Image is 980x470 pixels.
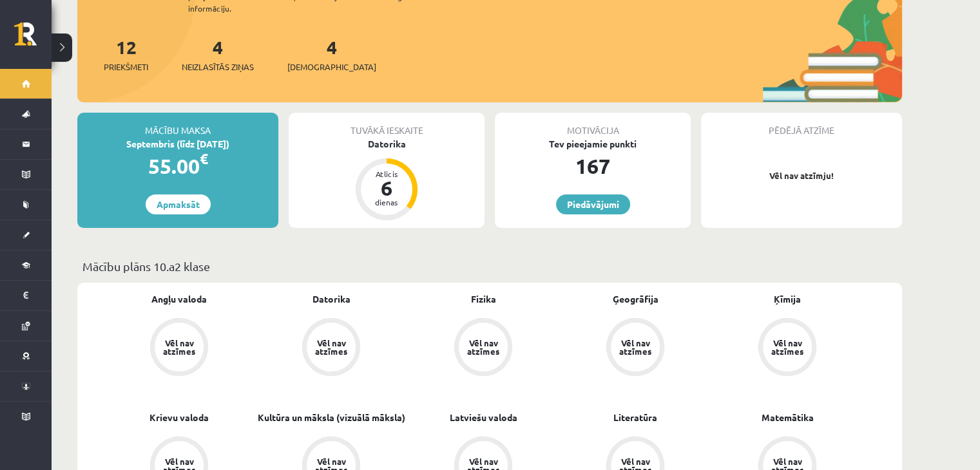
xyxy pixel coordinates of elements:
[471,292,496,306] a: Fizika
[77,113,278,137] div: Mācību maksa
[287,61,376,73] span: [DEMOGRAPHIC_DATA]
[495,137,691,151] div: Tev pieejamie punkti
[77,151,278,182] div: 55.00
[14,23,52,55] a: Rīgas 1. Tālmācības vidusskola
[313,339,349,355] div: Vēl nav atzīmes
[289,113,485,137] div: Tuvākā ieskaite
[774,292,801,306] a: Ķīmija
[82,258,897,275] p: Mācību plāns 10.a2 klase
[495,113,691,137] div: Motivācija
[465,339,501,355] div: Vēl nav atzīmes
[287,35,376,73] a: 4[DEMOGRAPHIC_DATA]
[200,149,208,168] span: €
[289,137,485,222] a: Datorika Atlicis 6 dienas
[556,194,630,214] a: Piedāvājumi
[161,339,197,355] div: Vēl nav atzīmes
[495,151,691,182] div: 167
[367,170,406,178] div: Atlicis
[711,318,863,379] a: Vēl nav atzīmes
[707,169,896,182] p: Vēl nav atzīmju!
[149,411,209,424] a: Krievu valoda
[182,61,254,73] span: Neizlasītās ziņas
[77,137,278,151] div: Septembris (līdz [DATE])
[104,35,148,73] a: 12Priekšmeti
[617,339,653,355] div: Vēl nav atzīmes
[255,318,407,379] a: Vēl nav atzīmes
[146,194,211,214] a: Apmaksāt
[701,113,902,137] div: Pēdējā atzīme
[613,411,657,424] a: Literatūra
[407,318,559,379] a: Vēl nav atzīmes
[182,35,254,73] a: 4Neizlasītās ziņas
[367,198,406,206] div: dienas
[103,318,255,379] a: Vēl nav atzīmes
[289,137,485,151] div: Datorika
[367,178,406,198] div: 6
[450,411,517,424] a: Latviešu valoda
[559,318,711,379] a: Vēl nav atzīmes
[762,411,814,424] a: Matemātika
[613,292,658,306] a: Ģeogrāfija
[151,292,207,306] a: Angļu valoda
[312,292,351,306] a: Datorika
[104,61,148,73] span: Priekšmeti
[769,339,805,355] div: Vēl nav atzīmes
[258,411,405,424] a: Kultūra un māksla (vizuālā māksla)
